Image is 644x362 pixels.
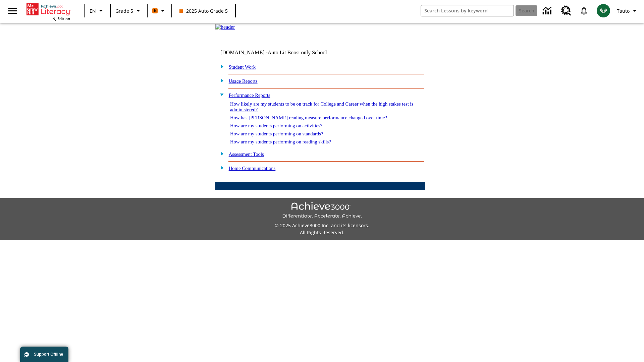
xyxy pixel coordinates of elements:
a: How are my students performing on reading skills? [230,139,331,144]
a: Usage Reports [229,78,258,84]
img: plus.gif [217,77,224,83]
span: 2025 Auto Grade 5 [179,7,228,14]
button: Language: EN, Select a language [87,5,108,17]
a: Student Work [229,64,256,70]
img: Achieve3000 Differentiate Accelerate Achieve [282,202,362,219]
a: Resource Center, Will open in new tab [557,2,575,20]
td: [DOMAIN_NAME] - [220,50,344,56]
button: Support Offline [20,347,68,362]
a: How likely are my students to be on track for College and Career when the high stakes test is adm... [230,101,413,112]
img: avatar image [597,4,610,17]
span: Tauto [617,7,630,14]
nobr: Auto Lit Boost only School [268,50,327,55]
input: search field [421,5,514,16]
img: plus.gif [217,63,224,69]
img: plus.gif [217,165,224,171]
button: Profile/Settings [614,5,641,17]
a: Assessment Tools [229,152,264,157]
span: Support Offline [34,352,63,357]
a: Data Center [539,2,557,20]
span: EN [90,7,96,14]
button: Open side menu [3,1,22,21]
span: NJ Edition [52,16,70,21]
span: Grade 5 [115,7,133,14]
a: How are my students performing on activities? [230,123,322,128]
a: Performance Reports [229,93,270,98]
span: B [154,6,157,15]
div: Home [26,2,70,21]
button: Grade: Grade 5, Select a grade [113,5,145,17]
img: header [215,24,235,30]
a: How has [PERSON_NAME] reading measure performance changed over time? [230,115,387,120]
img: minus.gif [217,92,224,98]
img: plus.gif [217,150,224,157]
a: How are my students performing on standards? [230,131,323,136]
a: Home Communications [229,166,276,171]
a: Notifications [575,2,593,19]
button: Select a new avatar [593,2,614,19]
button: Boost Class color is orange. Change class color [150,5,169,17]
